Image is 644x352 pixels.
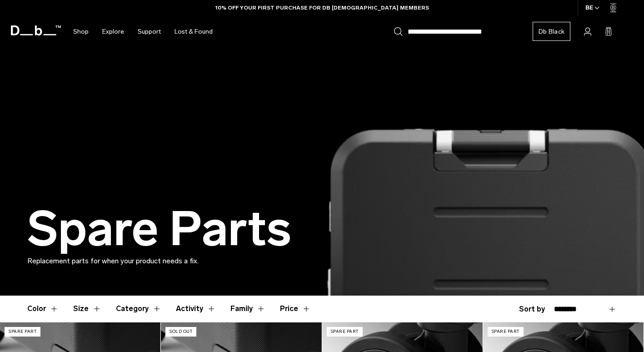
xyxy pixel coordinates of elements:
p: Spare Part [5,327,40,337]
button: Toggle Filter [176,296,216,322]
a: Db Black [533,22,570,41]
a: Explore [102,15,124,48]
p: Sold Out [165,327,196,337]
button: Toggle Filter [73,296,101,322]
button: Toggle Filter [230,296,265,322]
h1: Spare Parts [27,203,291,256]
a: Support [138,15,161,48]
a: Lost & Found [175,15,213,48]
p: Spare Part [488,327,524,337]
a: Shop [73,15,89,48]
button: Toggle Filter [27,296,59,322]
p: Spare Part [327,327,363,337]
span: Replacement parts for when your product needs a fix. [27,256,199,265]
a: 10% OFF YOUR FIRST PURCHASE FOR DB [DEMOGRAPHIC_DATA] MEMBERS [215,4,429,12]
nav: Main Navigation [66,15,220,48]
button: Toggle Price [280,296,311,322]
button: Toggle Filter [116,296,161,322]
